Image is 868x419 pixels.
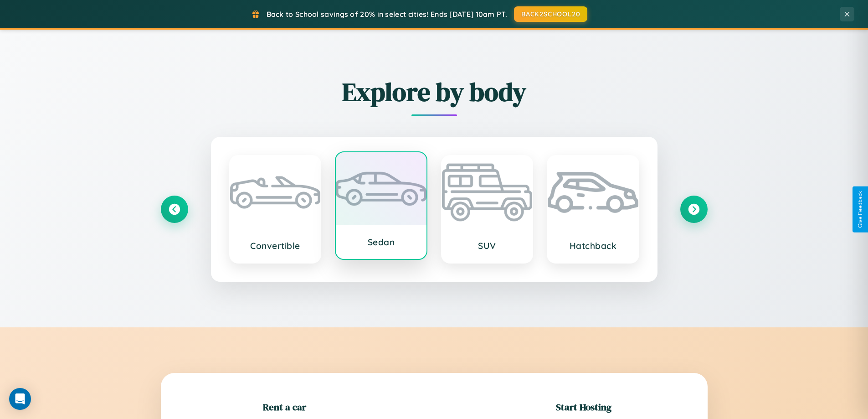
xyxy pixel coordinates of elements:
[556,400,611,414] h2: Start Hosting
[239,240,312,251] h3: Convertible
[557,240,629,251] h3: Hatchback
[263,400,306,414] h2: Rent a car
[451,240,524,251] h3: SUV
[267,10,507,19] span: Back to School savings of 20% in select cities! Ends [DATE] 10am PT.
[514,6,587,22] button: BACK2SCHOOL20
[857,191,863,228] div: Give Feedback
[9,388,31,410] div: Open Intercom Messenger
[345,237,417,248] h3: Sedan
[161,74,708,109] h2: Explore by body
